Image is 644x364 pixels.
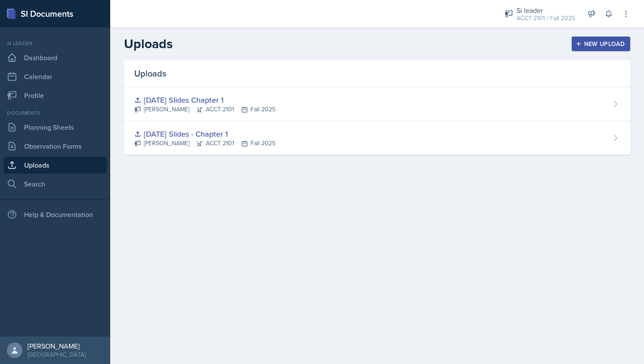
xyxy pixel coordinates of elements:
a: Profile [3,87,107,104]
a: Search [3,175,107,193]
div: Si leader [517,5,575,15]
a: Observation Forms [3,138,107,155]
a: Uploads [3,156,107,174]
div: New Upload [577,40,625,47]
a: [DATE] Slides Chapter 1 [PERSON_NAME]ACCT 2101Fall 2025 [124,87,630,121]
h2: Uploads [124,36,173,52]
div: [PERSON_NAME] [28,342,86,350]
a: Dashboard [3,49,107,66]
div: Si leader [3,40,107,47]
div: Documents [3,109,107,117]
a: Planning Sheets [3,119,107,136]
a: [DATE] Slides - Chapter 1 [PERSON_NAME]ACCT 2101Fall 2025 [124,121,630,155]
div: Help & Documentation [3,206,107,223]
button: New Upload [572,37,631,51]
div: Uploads [124,60,630,87]
div: ACCT 2101 / Fall 2025 [517,14,575,23]
div: [PERSON_NAME] ACCT 2101 Fall 2025 [134,139,276,148]
div: [PERSON_NAME] ACCT 2101 Fall 2025 [134,105,276,114]
div: [GEOGRAPHIC_DATA] [28,350,86,359]
a: Calendar [3,68,107,85]
div: [DATE] Slides Chapter 1 [134,94,276,106]
div: [DATE] Slides - Chapter 1 [134,128,276,140]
